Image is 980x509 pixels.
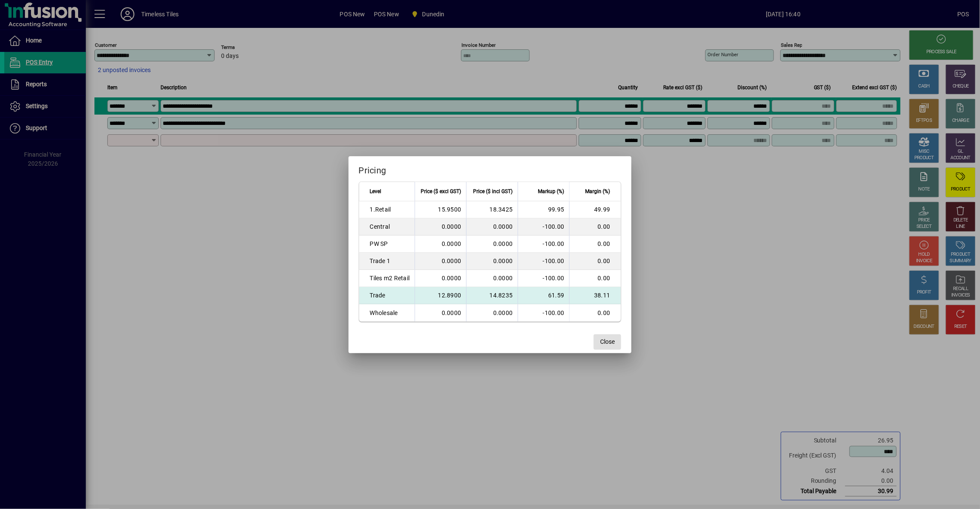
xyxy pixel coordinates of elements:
td: 14.8235 [466,287,518,304]
td: Wholesale [359,304,415,321]
td: Trade 1 [359,253,415,270]
span: Level [370,187,382,196]
span: Price ($ excl GST) [421,187,461,196]
td: 18.3425 [466,201,518,218]
h2: Pricing [349,156,632,181]
td: -100.00 [518,253,569,270]
td: -100.00 [518,270,569,287]
td: 0.0000 [415,270,466,287]
td: Central [359,218,415,236]
td: 0.0000 [466,270,518,287]
td: -100.00 [518,218,569,236]
span: Margin (%) [585,187,610,196]
td: 0.0000 [415,218,466,236]
td: 0.0000 [466,218,518,236]
td: 61.59 [518,287,569,304]
td: -100.00 [518,236,569,253]
span: Close [600,337,615,346]
td: 0.0000 [466,253,518,270]
td: 0.00 [569,304,621,321]
td: -100.00 [518,304,569,321]
td: 0.00 [569,270,621,287]
td: 0.00 [569,253,621,270]
td: Tiles m2 Retail [359,270,415,287]
td: Trade [359,287,415,304]
td: 15.9500 [415,201,466,218]
td: 12.8900 [415,287,466,304]
td: 49.99 [569,201,621,218]
span: Markup (%) [538,187,564,196]
td: 0.0000 [466,304,518,321]
td: 0.0000 [466,236,518,253]
td: 0.0000 [415,236,466,253]
td: 0.00 [569,218,621,236]
span: Price ($ incl GST) [473,187,513,196]
td: 0.0000 [415,253,466,270]
button: Close [594,334,621,350]
td: 1.Retail [359,201,415,218]
td: 38.11 [569,287,621,304]
td: PW SP [359,236,415,253]
td: 0.0000 [415,304,466,321]
td: 99.95 [518,201,569,218]
td: 0.00 [569,236,621,253]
